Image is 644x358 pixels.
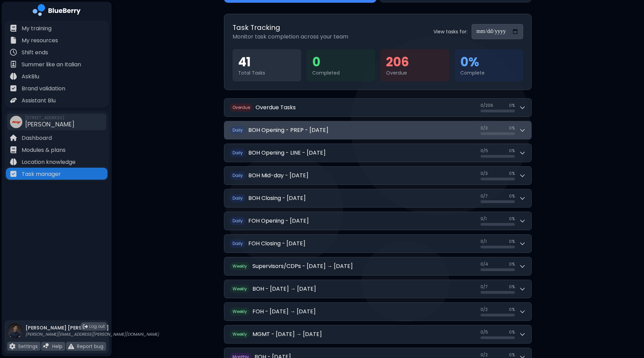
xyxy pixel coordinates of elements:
[77,343,103,349] p: Report bug
[52,343,63,349] p: Help
[256,103,296,112] h2: Overdue Tasks
[509,216,515,222] span: 0 %
[224,212,531,230] button: DailyFOH Opening - [DATE]0/10%
[233,33,348,41] p: Monitor task completion across your team
[481,261,488,267] span: 0 / 4
[224,99,531,116] button: OverdueOverdue Tasks0/2060%
[43,343,49,349] img: file icon
[238,55,296,70] div: 41
[481,103,493,108] span: 0 / 206
[22,60,81,69] p: Summer like an Italian
[312,70,370,76] div: Completed
[230,126,246,134] span: Daily
[509,171,515,176] span: 0 %
[230,194,246,202] span: Daily
[22,134,52,142] p: Dashboard
[509,103,515,108] span: 0 %
[224,167,531,184] button: DailyBOH Mid-day - [DATE]0/30%
[481,171,488,176] span: 0 / 3
[230,239,246,248] span: Daily
[248,194,306,202] h2: BOH Closing - [DATE]
[22,85,65,93] p: Brand validation
[224,144,531,162] button: DailyBOH Opening - LINE - [DATE]0/50%
[481,193,488,199] span: 0 / 7
[248,126,328,134] h2: BOH Opening - PREP - [DATE]
[509,239,515,244] span: 0 %
[33,4,81,18] img: company logo
[10,146,17,153] img: file icon
[238,70,296,76] div: Total Tasks
[248,217,309,225] h2: FOH Opening - [DATE]
[233,22,348,33] h2: Task Tracking
[433,29,467,35] label: View tasks for:
[248,149,326,157] h2: BOH Opening - LINE - [DATE]
[10,25,17,32] img: file icon
[248,239,305,248] h2: FOH Closing - [DATE]
[10,49,17,56] img: file icon
[7,323,23,345] img: profile photo
[224,121,531,139] button: DailyBOH Opening - PREP - [DATE]0/30%
[386,70,444,76] div: Overdue
[509,329,515,335] span: 0 %
[22,97,56,105] p: Assistant Blu
[22,48,48,57] p: Shift ends
[481,239,487,244] span: 0 / 1
[252,285,316,293] h2: BOH - [DATE] → [DATE]
[509,352,515,358] span: 0 %
[83,324,88,329] img: logout
[22,158,76,166] p: Location knowledge
[481,352,488,358] span: 0 / 2
[10,158,17,165] img: file icon
[481,125,488,131] span: 0 / 3
[68,343,74,349] img: file icon
[10,170,17,177] img: file icon
[509,261,515,267] span: 0 %
[460,55,518,70] div: 0 %
[224,257,531,275] button: WeeklySupervisors/CDPs - [DATE] → [DATE]0/40%
[10,97,17,104] img: file icon
[25,115,75,121] span: [STREET_ADDRESS]
[509,284,515,290] span: 0 %
[460,70,518,76] div: Complete
[10,85,17,92] img: file icon
[312,55,370,70] div: 0
[481,329,488,335] span: 0 / 5
[230,330,250,338] span: Weekly
[22,72,39,81] p: AskBlu
[248,171,308,180] h2: BOH Mid-day - [DATE]
[224,189,531,207] button: DailyBOH Closing - [DATE]0/70%
[509,125,515,131] span: 0 %
[10,61,17,68] img: file icon
[230,262,250,270] span: Weekly
[230,171,246,180] span: Daily
[25,332,159,337] p: [PERSON_NAME][EMAIL_ADDRESS][PERSON_NAME][DOMAIN_NAME]
[230,103,253,112] span: Overdue
[252,262,353,270] h2: Supervisors/CDPs - [DATE] → [DATE]
[509,307,515,312] span: 0 %
[10,134,17,141] img: file icon
[230,217,246,225] span: Daily
[230,307,250,316] span: Weekly
[481,148,488,154] span: 0 / 5
[230,149,246,157] span: Daily
[481,307,488,312] span: 0 / 2
[89,324,105,329] span: Log out
[22,146,66,154] p: Modules & plans
[224,235,531,253] button: DailyFOH Closing - [DATE]0/10%
[386,55,444,70] div: 206
[25,325,159,331] p: [PERSON_NAME] [PERSON_NAME]
[224,325,531,343] button: WeeklyMGMT - [DATE] → [DATE]0/50%
[252,330,322,338] h2: MGMT - [DATE] → [DATE]
[509,148,515,154] span: 0 %
[22,24,52,33] p: My training
[22,170,61,178] p: Task manager
[509,193,515,199] span: 0 %
[10,116,22,128] img: company thumbnail
[18,343,38,349] p: Settings
[10,73,17,80] img: file icon
[481,216,487,222] span: 0 / 1
[9,343,15,349] img: file icon
[224,303,531,321] button: WeeklyFOH - [DATE] → [DATE]0/20%
[252,307,316,316] h2: FOH - [DATE] → [DATE]
[10,37,17,44] img: file icon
